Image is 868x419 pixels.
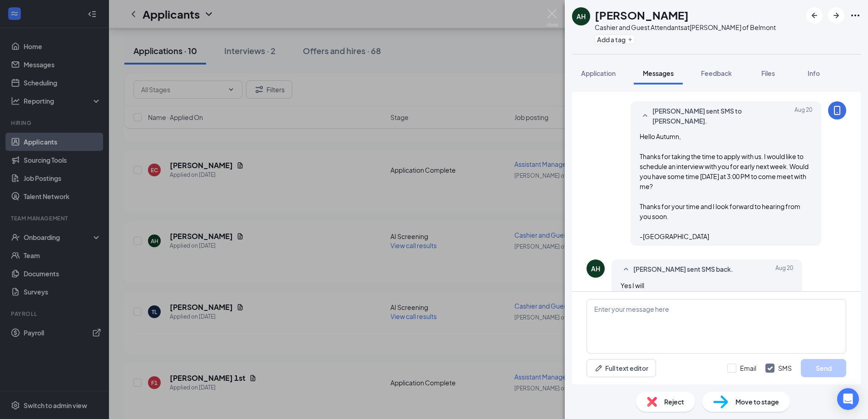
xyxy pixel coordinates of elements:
span: Aug 20 [794,106,812,126]
span: Move to stage [735,397,779,407]
button: PlusAdd a tag [595,35,635,44]
span: [PERSON_NAME] sent SMS back. [633,264,733,275]
div: Cashier and Guest Attendants at [PERSON_NAME] of Belmont [595,23,776,32]
button: ArrowLeftNew [806,7,823,24]
div: AH [591,264,600,273]
svg: Plus [627,37,633,42]
svg: ArrowLeftNew [809,10,820,21]
button: Full text editorPen [587,359,656,377]
span: Files [761,69,775,77]
span: Feedback [701,69,732,77]
span: Application [581,69,616,77]
span: Messages [643,69,674,77]
span: Aug 20 [775,264,793,275]
div: AH [577,12,586,21]
span: Hello Autumn, Thanks for taking the time to apply with us. I would like to schedule an interview ... [640,132,809,240]
button: ArrowRight [828,7,844,24]
svg: SmallChevronUp [621,264,631,275]
span: Yes I will [621,281,644,289]
svg: Ellipses [850,10,861,21]
button: Send [801,359,846,377]
svg: ArrowRight [831,10,842,21]
div: Open Intercom Messenger [837,388,859,410]
svg: Pen [594,364,603,373]
svg: SmallChevronUp [640,110,651,121]
span: [PERSON_NAME] sent SMS to [PERSON_NAME]. [652,106,771,126]
svg: MobileSms [832,105,843,116]
span: Reject [664,397,684,407]
h1: [PERSON_NAME] [595,7,689,23]
span: Info [808,69,820,77]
